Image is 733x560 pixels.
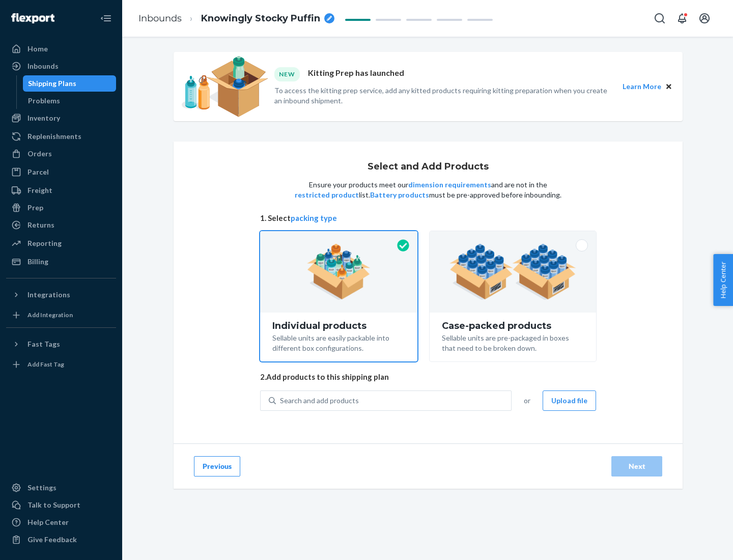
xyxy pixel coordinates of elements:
div: Shipping Plans [28,78,76,89]
a: Inbounds [138,13,182,24]
img: case-pack.59cecea509d18c883b923b81aeac6d0b.png [449,244,576,300]
button: packing type [291,213,337,223]
a: Reporting [6,235,116,251]
a: Settings [6,480,116,496]
div: Orders [27,149,52,159]
div: Give Feedback [27,535,77,545]
a: Add Integration [6,307,116,323]
img: individual-pack.facf35554cb0f1810c75b2bd6df2d64e.png [307,244,371,300]
h1: Select and Add Products [368,162,489,172]
div: Inventory [27,113,60,123]
button: Open Search Box [650,8,670,29]
span: 2. Add products to this shipping plan [260,372,596,382]
button: Open account menu [694,8,715,29]
a: Freight [6,182,116,199]
a: Home [6,41,116,57]
div: Problems [28,96,60,106]
div: Talk to Support [27,500,80,510]
img: Flexport logo [11,13,54,23]
a: Inbounds [6,58,116,74]
div: Reporting [27,238,62,248]
button: dimension requirements [408,180,491,190]
div: Replenishments [27,131,81,142]
button: restricted product [295,190,359,200]
button: Next [611,456,662,477]
div: Case-packed products [442,321,584,331]
div: Billing [27,257,48,267]
button: Upload file [543,390,596,411]
a: Help Center [6,514,116,530]
button: Fast Tags [6,336,116,352]
button: Battery products [370,190,429,200]
a: Talk to Support [6,497,116,513]
button: Close [663,81,674,92]
ol: breadcrumbs [130,4,343,34]
div: Settings [27,483,57,493]
a: Problems [23,93,117,109]
div: Freight [27,185,52,195]
a: Prep [6,200,116,216]
button: Help Center [713,254,733,306]
div: Individual products [272,321,405,331]
a: Billing [6,254,116,270]
a: Parcel [6,164,116,180]
button: Give Feedback [6,531,116,548]
span: or [524,396,530,406]
div: Parcel [27,167,49,177]
div: Returns [27,220,54,230]
div: Search and add products [280,396,359,406]
div: Help Center [27,517,69,527]
div: Inbounds [27,61,59,71]
button: Previous [194,456,240,477]
div: Home [27,44,48,54]
button: Integrations [6,287,116,303]
div: NEW [274,67,300,81]
div: Add Fast Tag [27,360,64,369]
button: Learn More [623,81,661,92]
span: Knowingly Stocky Puffin [201,12,320,25]
a: Replenishments [6,128,116,145]
div: Sellable units are pre-packaged in boxes that need to be broken down. [442,331,584,353]
a: Orders [6,146,116,162]
div: Fast Tags [27,339,60,349]
a: Returns [6,217,116,233]
p: Ensure your products meet our and are not in the list. must be pre-approved before inbounding. [294,180,562,200]
div: Next [620,461,654,471]
a: Inventory [6,110,116,126]
a: Add Fast Tag [6,356,116,373]
p: Kitting Prep has launched [308,67,404,81]
div: Integrations [27,290,70,300]
button: Open notifications [672,8,692,29]
a: Shipping Plans [23,75,117,92]
div: Add Integration [27,311,73,319]
button: Close Navigation [96,8,116,29]
p: To access the kitting prep service, add any kitted products requiring kitting preparation when yo... [274,86,613,106]
div: Sellable units are easily packable into different box configurations. [272,331,405,353]
span: 1. Select [260,213,596,223]
div: Prep [27,203,43,213]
